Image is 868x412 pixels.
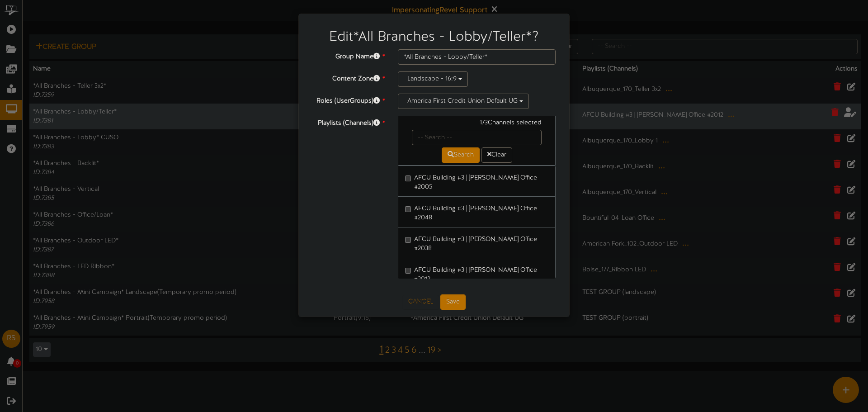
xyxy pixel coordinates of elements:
label: AFCU Building #3 | [PERSON_NAME] Office #2012 [405,263,548,284]
button: Clear [481,147,512,163]
input: AFCU Building #3 | [PERSON_NAME] Office #2012 [405,268,411,274]
input: Channel Group Name [398,49,556,65]
label: Content Zone [306,71,391,84]
label: Playlists (Channels) [306,116,391,128]
label: AFCU Building #3 | [PERSON_NAME] Office #2005 [405,170,548,192]
label: Roles (UserGroups) [306,94,391,106]
input: AFCU Building #3 | [PERSON_NAME] Office #2048 [405,206,411,212]
label: Group Name [306,49,391,62]
button: Save [440,294,466,310]
input: AFCU Building #3 | [PERSON_NAME] Office #2005 [405,175,411,181]
input: -- Search -- [412,130,542,145]
button: America First Credit Union Default UG [398,94,529,109]
button: Search [442,147,480,163]
label: AFCU Building #3 | [PERSON_NAME] Office #2048 [405,201,548,223]
h2: Edit *All Branches - Lobby/Teller* ? [312,30,556,45]
button: Landscape - 16:9 [398,71,468,87]
button: Cancel [403,295,439,309]
label: AFCU Building #3 | [PERSON_NAME] Office #2038 [405,232,548,253]
input: AFCU Building #3 | [PERSON_NAME] Office #2038 [405,237,411,243]
div: 173 Channels selected [405,118,548,130]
